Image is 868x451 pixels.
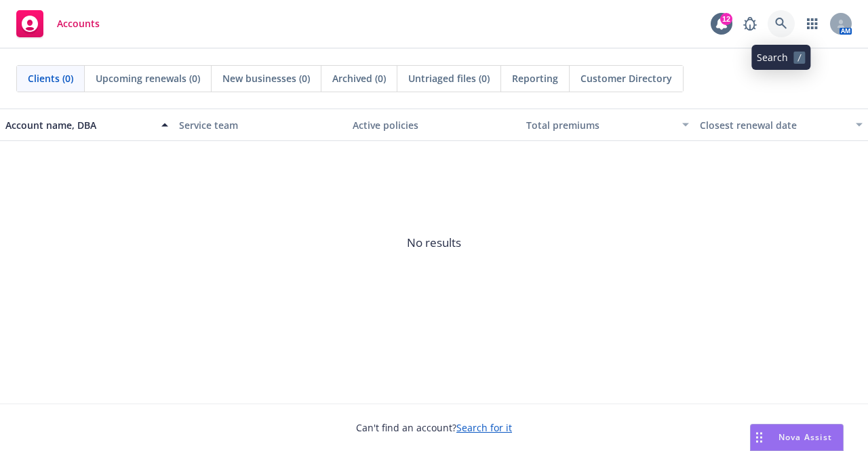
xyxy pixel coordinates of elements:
div: Service team [179,118,342,132]
span: New businesses (0) [222,71,310,85]
button: Nova Assist [750,424,844,451]
div: Drag to move [751,425,768,450]
button: Service team [174,109,347,141]
a: Search for it [456,421,512,434]
div: Closest renewal date [700,118,848,132]
span: Accounts [57,18,100,29]
div: Total premiums [526,118,674,132]
a: Search [768,10,795,37]
button: Active policies [347,109,521,141]
span: Upcoming renewals (0) [96,71,200,85]
span: Customer Directory [580,71,672,85]
div: Account name, DBA [5,118,153,132]
div: Active policies [353,118,515,132]
span: Reporting [512,71,558,85]
div: 12 [720,13,732,25]
button: Total premiums [521,109,694,141]
a: Switch app [799,10,826,37]
span: Archived (0) [332,71,386,85]
span: Untriaged files (0) [408,71,490,85]
button: Closest renewal date [694,109,868,141]
span: Can't find an account? [356,420,512,435]
a: Report a Bug [736,10,764,37]
a: Accounts [11,5,105,43]
span: Clients (0) [28,71,73,85]
span: Nova Assist [778,431,832,443]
